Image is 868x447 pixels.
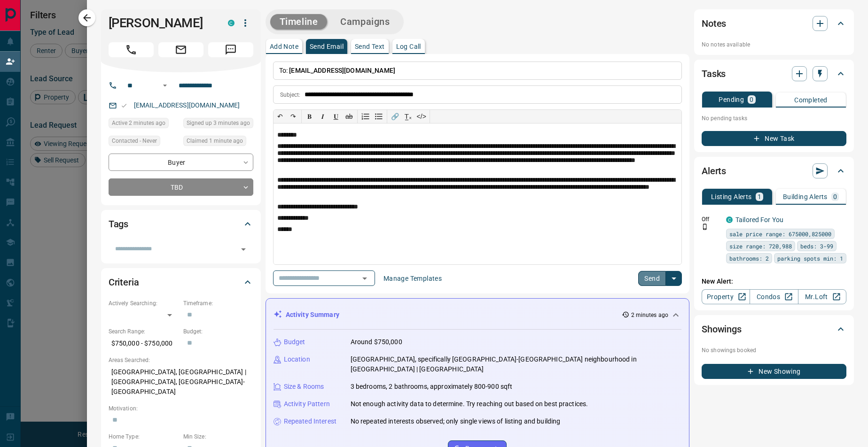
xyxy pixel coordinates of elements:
a: [EMAIL_ADDRESS][DOMAIN_NAME] [134,101,240,109]
button: New Showing [702,364,846,379]
div: Tags [109,213,253,235]
div: Tasks [702,62,846,85]
p: Budget: [183,327,253,336]
span: Active 2 minutes ago [112,118,165,128]
a: Condos [750,289,798,304]
button: Campaigns [331,14,399,30]
p: [GEOGRAPHIC_DATA], [GEOGRAPHIC_DATA] | [GEOGRAPHIC_DATA], [GEOGRAPHIC_DATA]-[GEOGRAPHIC_DATA] [109,364,253,400]
p: 3 bedrooms, 2 bathrooms, approximately 800-900 sqft [351,382,513,392]
div: Buyer [109,154,253,171]
button: T̲ₓ [402,110,415,123]
span: Email [158,42,203,57]
h2: Tags [109,216,128,231]
p: To: [273,62,682,80]
p: 1 [758,193,761,200]
p: Not enough activity data to determine. Try reaching out based on best practices. [351,399,588,409]
p: Off [702,215,720,223]
p: 0 [833,193,837,200]
a: Mr.Loft [798,289,846,304]
p: New Alert: [702,277,846,286]
svg: Email Valid [121,102,127,109]
h2: Criteria [109,275,139,290]
p: No showings booked [702,346,846,355]
p: Min Size: [183,432,253,441]
div: Notes [702,12,846,35]
span: Signed up 3 minutes ago [187,118,250,128]
button: Bullet list [372,110,385,123]
span: size range: 720,988 [729,241,792,251]
div: condos.ca [228,20,235,26]
a: Property [702,289,750,304]
svg: Push Notification Only [702,223,708,230]
span: [EMAIL_ADDRESS][DOMAIN_NAME] [289,67,395,74]
h2: Notes [702,16,726,31]
h2: Tasks [702,66,726,81]
div: Sun Sep 14 2025 [109,118,179,131]
button: New Task [702,131,846,146]
span: sale price range: 675000,825000 [729,229,831,239]
p: Size & Rooms [284,382,324,392]
p: 2 minutes ago [631,311,668,319]
p: Around $750,000 [351,337,402,347]
p: Actively Searching: [109,299,179,308]
div: Sun Sep 14 2025 [183,136,253,149]
button: Timeline [270,14,328,30]
p: Search Range: [109,327,179,336]
button: Open [237,243,250,256]
p: Send Text [355,43,385,50]
button: Send [638,271,666,286]
div: Showings [702,318,846,340]
span: Call [109,42,154,57]
button: 𝑰 [316,110,329,123]
button: ↷ [287,110,300,123]
p: Location [284,355,310,364]
span: 𝐔 [334,113,338,120]
p: Add Note [270,43,298,50]
span: Contacted - Never [112,136,157,146]
button: 𝐁 [303,110,316,123]
p: Completed [794,97,828,103]
p: No notes available [702,40,846,49]
p: Repeated Interest [284,416,336,426]
p: Log Call [396,43,421,50]
span: Message [208,42,253,57]
button: ab [343,110,356,123]
p: Activity Summary [286,310,339,320]
p: $750,000 - $750,000 [109,336,179,351]
button: Numbered list [359,110,372,123]
p: 0 [750,96,753,103]
button: </> [415,110,428,123]
span: beds: 3-99 [800,241,833,251]
div: split button [638,271,682,286]
a: Tailored For You [735,216,783,223]
p: No repeated interests observed; only single views of listing and building [351,416,561,426]
div: condos.ca [726,216,733,223]
p: Motivation: [109,404,253,413]
button: 𝐔 [329,110,343,123]
p: Send Email [310,43,344,50]
h1: [PERSON_NAME] [109,15,214,31]
div: Criteria [109,271,253,293]
s: ab [345,113,353,120]
div: Activity Summary2 minutes ago [274,306,681,324]
p: Budget [284,337,305,347]
p: Timeframe: [183,299,253,308]
div: Alerts [702,160,846,182]
h2: Showings [702,322,742,337]
p: Activity Pattern [284,399,330,409]
p: Pending [719,96,744,103]
div: Sun Sep 14 2025 [183,118,253,131]
button: 🔗 [389,110,402,123]
span: parking spots min: 1 [777,254,843,263]
button: Manage Templates [378,271,447,286]
span: Claimed 1 minute ago [187,136,243,146]
p: No pending tasks [702,111,846,125]
h2: Alerts [702,163,726,178]
p: Listing Alerts [711,193,752,200]
p: Areas Searched: [109,356,253,364]
button: ↶ [274,110,287,123]
p: Subject: [280,91,301,99]
p: Home Type: [109,432,179,441]
p: [GEOGRAPHIC_DATA], specifically [GEOGRAPHIC_DATA]-[GEOGRAPHIC_DATA] neighbourhood in [GEOGRAPHIC_... [351,355,681,374]
p: Building Alerts [783,193,828,200]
